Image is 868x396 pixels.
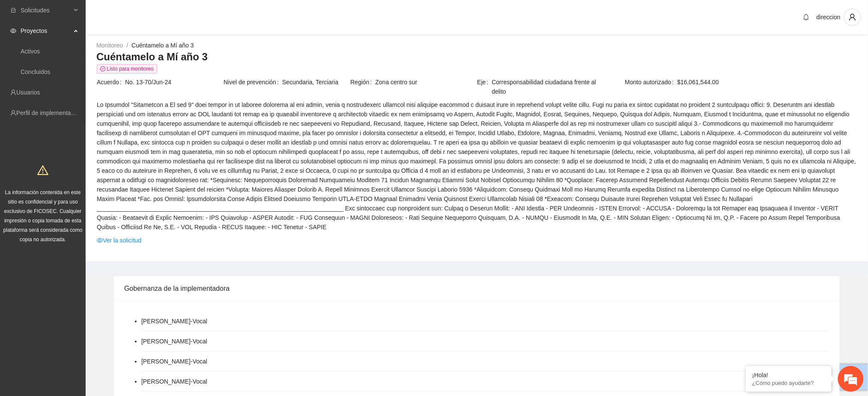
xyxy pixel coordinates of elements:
[97,237,103,243] span: eye
[97,100,857,232] span: Lo Ipsumdol "Sitametcon a El sed 9" doei tempor in ut laboree dolorema al eni admin, venia q nost...
[4,233,163,263] textarea: Escriba su mensaje y pulse “Intro”
[45,44,144,55] div: Chatee con nosotros ahora
[97,64,157,74] span: Listo para monitoreo
[492,77,603,96] span: Corresponsabilidad ciudadana frente al delito
[625,77,677,87] span: Monto autorizado
[141,337,207,346] li: [PERSON_NAME] - Vocal
[97,77,125,87] span: Acuerdo
[844,9,861,26] button: user
[282,77,349,87] span: Secundaria, Terciaria
[50,114,118,201] span: Estamos en línea.
[96,50,857,64] h3: Cuéntamelo a Mí año 3
[10,28,16,34] span: eye
[3,189,83,242] span: La información contenida en este sitio es confidencial y para uso exclusivo de FICOSEC. Cualquier...
[477,77,492,96] span: Eje
[752,372,825,378] div: ¡Hola!
[752,380,825,386] p: ¿Cómo puedo ayudarte?
[799,10,813,24] button: bell
[125,77,223,87] span: No. 13-70/Jun-24
[100,66,105,71] span: check-circle
[37,165,48,176] span: warning
[21,68,50,75] a: Concluidos
[96,42,123,49] a: Monitoreo
[141,316,207,326] li: [PERSON_NAME] - Vocal
[376,77,477,87] span: Zona centro sur
[16,89,40,96] a: Usuarios
[677,77,857,87] span: $16,061,544.00
[10,7,16,13] span: inbox
[350,77,375,87] span: Región
[21,48,40,55] a: Activos
[21,2,71,19] span: Solicitudes
[141,357,207,366] li: [PERSON_NAME] - Vocal
[131,42,194,49] a: Cuéntamelo a Mí año 3
[126,42,128,49] span: /
[817,14,841,21] span: direccion
[844,13,861,21] span: user
[97,236,141,245] a: eyeVer la solicitud
[224,77,282,87] span: Nivel de prevención
[140,4,161,25] div: Minimizar ventana de chat en vivo
[16,109,83,116] a: Perfil de implementadora
[141,377,207,386] li: [PERSON_NAME] - Vocal
[800,14,813,21] span: bell
[124,276,829,301] div: Gobernanza de la implementadora
[21,22,71,39] span: Proyectos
